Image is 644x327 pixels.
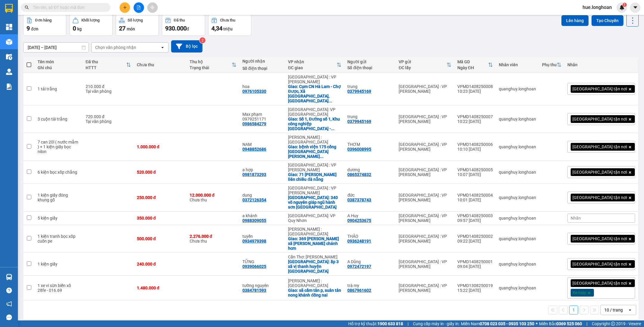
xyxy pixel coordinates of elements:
[399,234,451,243] div: [GEOGRAPHIC_DATA] : VP [PERSON_NAME]
[137,262,184,266] div: 240.000 đ
[572,169,627,175] span: [GEOGRAPHIC_DATA] tận nơi
[556,321,582,326] strong: 0369 525 060
[6,314,12,320] span: message
[572,144,627,149] span: [GEOGRAPHIC_DATA] tận nơi
[457,147,493,152] div: 10:10 [DATE]
[137,195,184,200] div: 250.000 đ
[578,4,617,11] span: hue.longhoan
[623,3,626,7] span: 1
[242,288,266,293] div: 0384781593
[499,117,536,121] div: quanghuy.longhoan
[539,320,582,327] span: Miền Bắc
[396,57,454,73] th: Toggle SortBy
[457,172,493,177] div: 10:07 [DATE]
[165,25,187,32] span: 930.000
[567,62,635,67] div: Nhãn
[23,14,66,36] button: Đơn hàng9đơn
[461,320,534,327] span: Miền Nam
[38,59,80,64] div: Tên món
[413,320,459,327] span: Cung cấp máy in - giấy in:
[288,213,341,223] div: [GEOGRAPHIC_DATA]: VP Quy Nhơn
[288,227,341,236] div: [PERSON_NAME] : [GEOGRAPHIC_DATA]
[134,2,144,13] button: file-add
[242,142,282,147] div: NAM
[187,27,189,31] span: đ
[6,288,12,293] span: question-circle
[38,216,80,220] div: 5 kiện giấy
[86,114,131,119] div: 720.000 đ
[38,65,80,70] div: Ghi chú
[128,18,143,22] div: Số lượng
[347,259,393,264] div: A Dũng
[33,4,103,11] input: Tìm tên, số ĐT hoặc mã đơn
[536,323,538,325] span: ⚪️
[86,65,126,70] div: HTTT
[399,142,451,152] div: [GEOGRAPHIC_DATA] : VP [PERSON_NAME]
[119,25,126,32] span: 27
[38,262,80,266] div: 1 kiện giấy
[572,86,627,92] span: [GEOGRAPHIC_DATA] tận nơi
[499,87,536,91] div: quanghuy.longhoan
[572,195,627,200] span: [GEOGRAPHIC_DATA] tận nơi
[288,163,341,172] div: [GEOGRAPHIC_DATA] : VP [PERSON_NAME]
[619,5,625,10] img: icon-new-feature
[38,283,80,293] div: 1 xe vi sừn biển xố 28fe - 016.69
[347,288,371,293] div: 0867961602
[6,39,12,45] img: warehouse-icon
[377,321,403,326] strong: 1900 633 818
[572,280,627,286] span: [GEOGRAPHIC_DATA] tận nơi
[242,167,282,172] div: a hợp
[499,216,536,220] div: quanghuy.longhoan
[347,234,393,239] div: THẢO
[457,114,493,119] div: VPMD1408250007
[347,119,371,124] div: 0379945169
[347,59,393,64] div: Người gửi
[242,193,282,198] div: dung
[242,66,282,71] div: Số điện thoại
[27,25,30,32] span: 9
[399,283,451,293] div: [GEOGRAPHIC_DATA] : VP [PERSON_NAME]
[6,54,12,60] img: warehouse-icon
[199,37,205,43] sup: 2
[81,18,100,22] div: Khối lượng
[347,147,371,152] div: 0396008995
[499,236,536,241] div: quanghuy.longhoan
[147,2,158,13] button: aim
[572,261,627,267] span: [GEOGRAPHIC_DATA] tận nơi
[6,301,12,307] span: notification
[572,290,586,295] span: Xe máy
[24,43,89,52] input: Select a date range.
[628,308,632,312] svg: open
[347,198,371,202] div: 0387378743
[347,142,393,147] div: THƠM
[35,18,52,22] div: Đơn hàng
[190,65,232,70] div: Trạng thái
[288,59,337,64] div: VP nhận
[457,283,493,288] div: VPMD1308250019
[190,193,236,198] div: 12.000.000 đ
[347,213,393,218] div: A Huy
[86,89,131,94] div: Tại văn phòng
[499,62,536,67] div: Nhân viên
[288,144,341,159] div: Giao: bệnh viện 175 cổng đường nguyễn tháii sơn p3 q gò vấp hcm
[457,119,493,124] div: 10:22 [DATE]
[480,321,534,326] strong: 0708 023 035 - 0935 103 250
[399,114,451,124] div: [GEOGRAPHIC_DATA] : VP [PERSON_NAME]
[242,218,266,223] div: 0988309055
[120,2,130,13] button: plus
[499,286,536,290] div: quanghuy.longhoan
[569,306,578,314] button: 1
[499,144,536,149] div: quanghuy.longhoan
[137,286,184,290] div: 1.480.000 đ
[623,3,627,7] sup: 1
[399,193,451,202] div: [GEOGRAPHIC_DATA] : VP [PERSON_NAME]
[457,84,493,89] div: VPMD1408250008
[457,167,493,172] div: VPMD1408250005
[457,264,493,269] div: 09:04 [DATE]
[242,59,282,64] div: Người nhận
[611,322,615,326] span: copyright
[38,117,80,121] div: 3 cuộn tải trắng
[137,62,184,67] div: Chưa thu
[457,193,493,198] div: VPMD1408250004
[288,65,337,70] div: ĐC giao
